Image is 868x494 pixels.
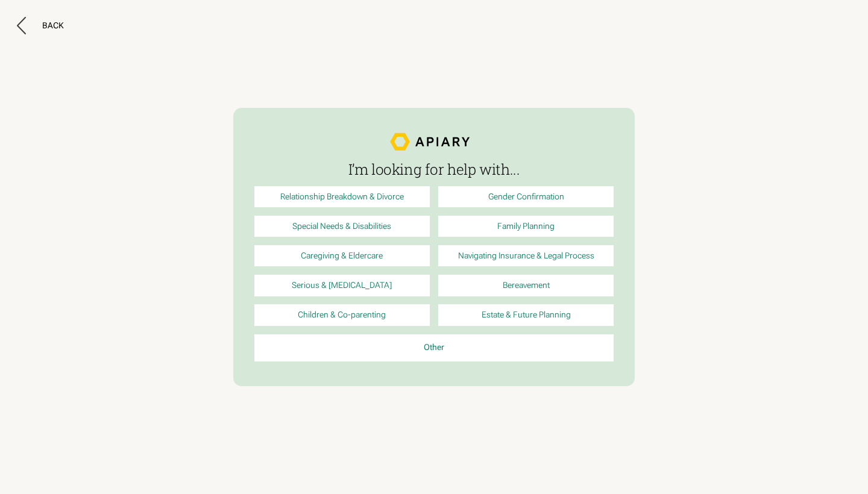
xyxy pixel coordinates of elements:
[254,275,430,296] a: Serious & [MEDICAL_DATA]
[42,20,64,31] div: Back
[254,161,614,178] h3: I’m looking for help with...
[438,245,614,266] a: Navigating Insurance & Legal Process
[438,304,614,325] a: Estate & Future Planning
[438,275,614,296] a: Bereavement
[254,334,614,361] a: Other
[254,216,430,237] a: Special Needs & Disabilities
[254,245,430,266] a: Caregiving & Eldercare
[438,216,614,237] a: Family Planning
[17,17,64,34] button: Back
[254,304,430,325] a: Children & Co-parenting
[254,186,430,207] a: Relationship Breakdown & Divorce
[438,186,614,207] a: Gender Confirmation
